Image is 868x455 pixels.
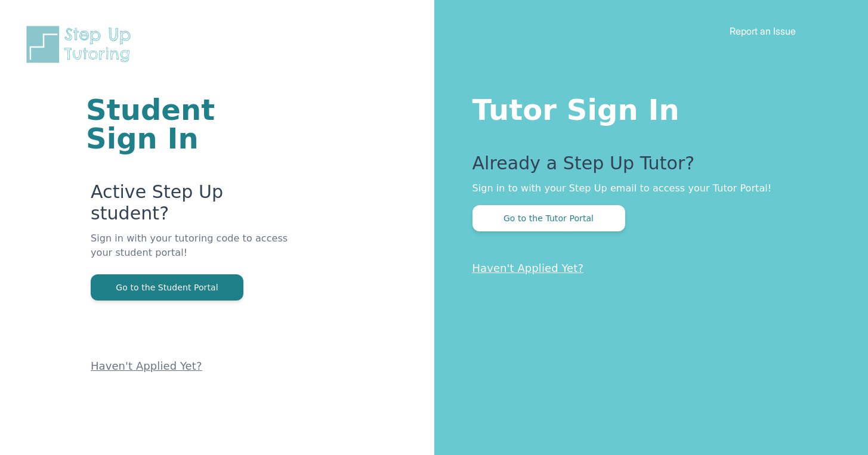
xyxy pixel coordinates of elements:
p: Sign in with your tutoring code to access your student portal! [91,231,291,274]
a: Report an Issue [730,25,796,37]
img: Step Up Tutoring horizontal logo [24,24,138,65]
p: Already a Step Up Tutor? [472,153,821,181]
button: Go to the Student Portal [91,274,243,301]
a: Haven't Applied Yet? [91,360,202,372]
a: Haven't Applied Yet? [472,262,584,274]
button: Go to the Tutor Portal [472,205,625,231]
p: Sign in to with your Step Up email to access your Tutor Portal! [472,181,821,196]
h1: Tutor Sign In [472,91,821,124]
h1: Student Sign In [86,95,291,153]
a: Go to the Student Portal [91,281,243,293]
a: Go to the Tutor Portal [472,212,625,224]
p: Active Step Up student? [91,181,291,231]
